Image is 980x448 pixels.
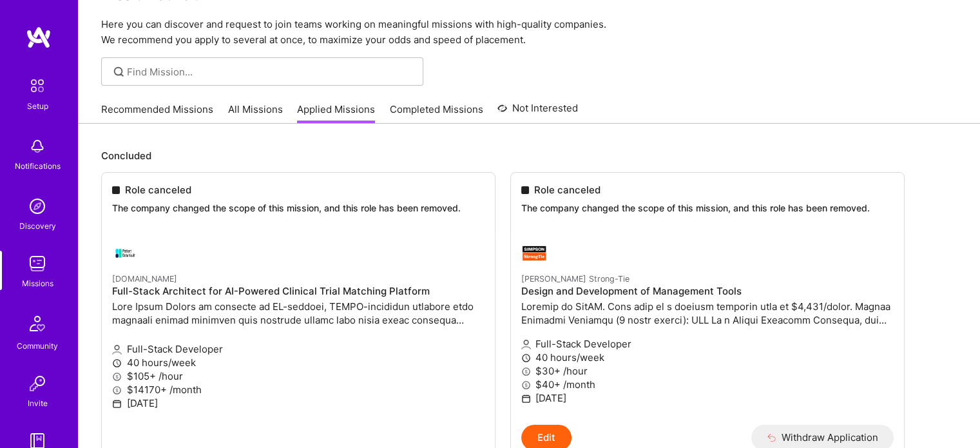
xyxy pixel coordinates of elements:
div: Invite [28,396,48,410]
a: Completed Missions [390,102,483,124]
i: icon Clock [521,353,531,363]
span: Role canceled [534,183,600,197]
img: bell [24,133,50,159]
img: setup [24,72,51,99]
p: [DATE] [521,391,894,405]
a: All Missions [228,102,283,124]
img: Community [22,308,53,339]
div: Missions [22,277,53,290]
i: icon SearchGrey [111,64,126,79]
a: Simpson Strong-Tie company logo[PERSON_NAME] Strong-TieDesign and Development of Management Tools... [511,230,904,425]
p: The company changed the scope of this mission, and this role has been removed. [521,202,894,215]
div: Setup [27,99,48,113]
img: Simpson Strong-Tie company logo [521,240,547,266]
img: discovery [24,193,50,219]
i: icon MoneyGray [521,380,531,390]
img: logo [26,26,52,49]
p: $30+ /hour [521,364,894,378]
small: [PERSON_NAME] Strong-Tie [521,274,629,284]
p: 40 hours/week [521,351,894,364]
p: Full-Stack Developer [521,337,894,351]
img: teamwork [24,251,50,277]
div: Notifications [15,159,61,173]
i: icon Applicant [521,340,531,349]
input: Find Mission... [127,65,414,79]
i: icon Calendar [521,394,531,404]
p: Concluded [101,149,957,162]
a: Applied Missions [297,102,375,124]
i: icon MoneyGray [521,367,531,376]
p: $40+ /month [521,378,894,391]
img: Invite [24,371,50,396]
div: Discovery [19,219,56,233]
h4: Design and Development of Management Tools [521,286,894,297]
div: Community [17,339,58,353]
p: Here you can discover and request to join teams working on meaningful missions with high-quality ... [101,17,957,48]
a: Not Interested [497,101,578,124]
a: Recommended Missions [101,102,213,124]
p: Loremip do SitAM. Cons adip el s doeiusm temporin utla et $4,431/dolor. Magnaa Enimadmi Veniamqu ... [521,300,894,327]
